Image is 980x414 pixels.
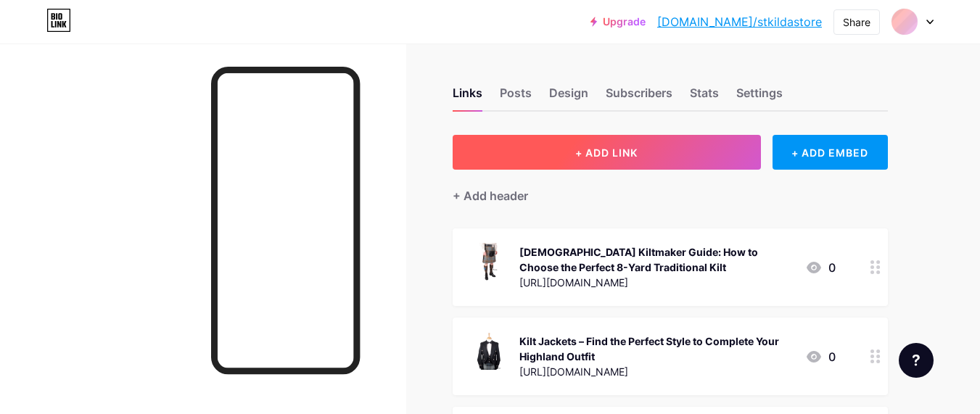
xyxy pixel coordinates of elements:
div: [URL][DOMAIN_NAME] [519,275,794,290]
a: Upgrade [590,16,646,28]
div: Posts [500,84,532,110]
img: Kilt Jackets – Find the Perfect Style to Complete Your Highland Outfit [470,332,508,370]
div: [DEMOGRAPHIC_DATA] Kiltmaker Guide: How to Choose the Perfect 8-Yard Traditional Kilt [519,244,794,275]
div: Kilt Jackets – Find the Perfect Style to Complete Your Highland Outfit [519,334,794,364]
div: Stats [690,84,719,110]
div: Links [453,84,482,110]
div: Settings [736,84,783,110]
button: + ADD LINK [453,135,761,170]
div: [URL][DOMAIN_NAME] [519,364,794,379]
div: Share [843,15,870,30]
div: 0 [805,348,836,365]
img: Scottish Kiltmaker Guide: How to Choose the Perfect 8-Yard Traditional Kilt [470,243,508,281]
div: 0 [805,259,836,276]
div: + ADD EMBED [773,135,888,170]
div: Design [549,84,588,110]
div: Subscribers [606,84,672,110]
div: + Add header [453,187,528,204]
span: + ADD LINK [575,146,638,159]
a: [DOMAIN_NAME]/stkildastore [657,13,822,30]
